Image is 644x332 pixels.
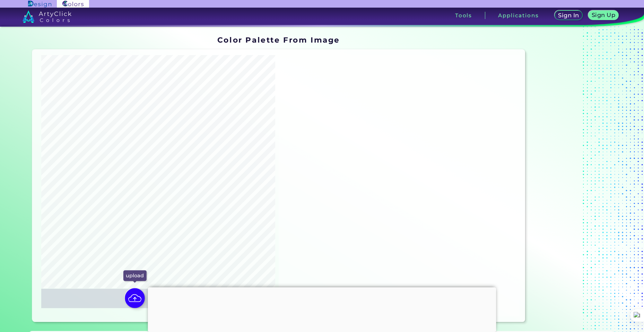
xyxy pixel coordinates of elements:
[123,270,146,281] p: upload
[498,13,539,18] h3: Applications
[217,35,340,45] h1: Color Palette From Image
[593,12,615,18] h5: Sign Up
[148,287,496,330] iframe: Advertisement
[556,11,582,20] a: Sign In
[28,1,51,7] img: ArtyClick Design logo
[528,33,615,325] iframe: Advertisement
[590,11,618,20] a: Sign Up
[23,10,71,23] img: logo_artyclick_colors_white.svg
[455,13,472,18] h3: Tools
[125,288,145,308] img: icon picture
[559,13,578,18] h5: Sign In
